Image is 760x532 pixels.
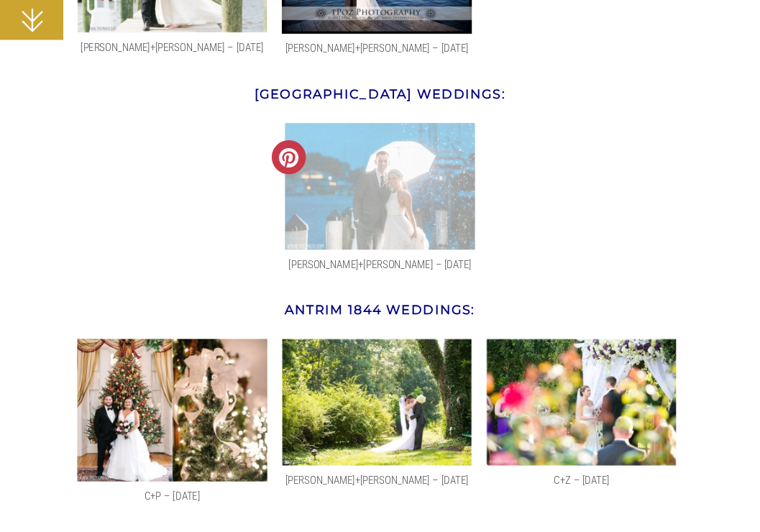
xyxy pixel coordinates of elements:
img: Antrim 1844 Wedding [282,339,472,465]
span: . [70,276,73,289]
dd: C+P – [DATE] [70,487,275,505]
img: Antrim 1844 Wedding [487,339,677,465]
dd: [PERSON_NAME]+[PERSON_NAME] – [DATE] [275,471,480,489]
strong: Antrim 1844 Weddings: [285,302,475,317]
img: Christmas wedding at the Antrim 1844 [77,339,267,481]
span: . [70,60,73,73]
span: . [70,508,73,520]
dd: [PERSON_NAME]+[PERSON_NAME] – [DATE] [70,38,275,56]
img: Rainy Annapolis waterfront hotel wedding || tPoz Photography || www.tpozphoto.com [285,123,475,249]
dd: [PERSON_NAME]+[PERSON_NAME] – [DATE] [70,255,690,273]
strong: [GEOGRAPHIC_DATA] Weddings: [255,86,505,101]
dd: C+Z – [DATE] [480,471,685,489]
dd: [PERSON_NAME]+[PERSON_NAME] – [DATE] [275,40,480,58]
